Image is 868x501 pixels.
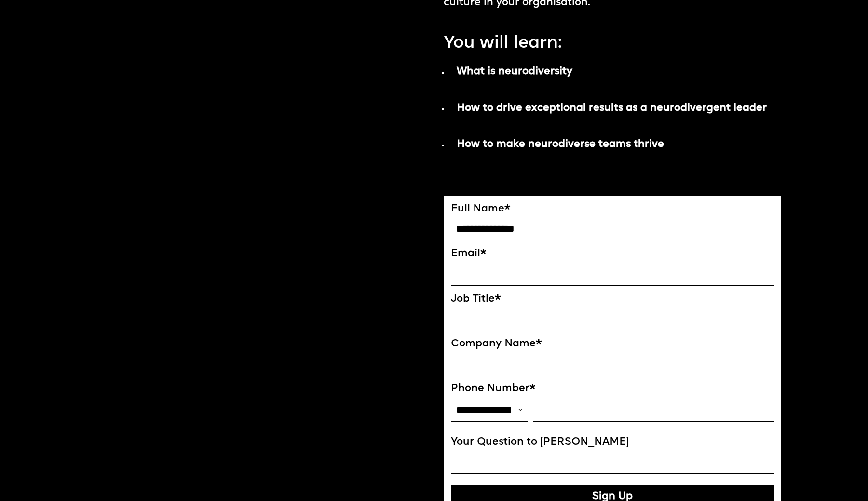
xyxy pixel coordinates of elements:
[451,203,774,215] label: Full Name
[451,436,774,448] label: Your Question to [PERSON_NAME]
[451,338,774,350] label: Company Name
[457,139,664,149] strong: How to make neurodiverse teams thrive
[457,103,767,113] strong: How to drive exceptional results as a neurodivergent leader
[444,25,781,56] p: You will learn:
[451,248,774,260] label: Email
[457,66,572,77] strong: What is neurodiversity
[451,293,774,305] label: Job Title
[451,382,774,395] label: Phone Number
